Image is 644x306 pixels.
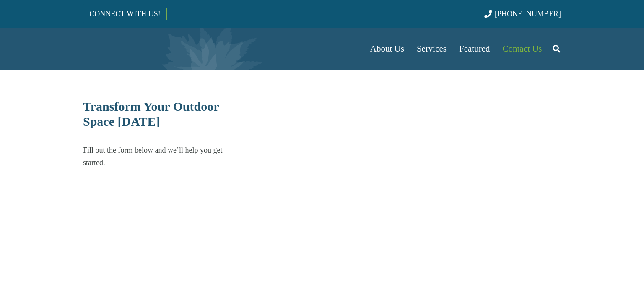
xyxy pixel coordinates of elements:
[83,4,166,24] a: CONNECT WITH US!
[495,10,561,18] span: [PHONE_NUMBER]
[484,10,561,18] a: [PHONE_NUMBER]
[83,32,222,65] a: Borst-Logo
[459,44,490,54] span: Featured
[548,38,565,59] a: Search
[83,99,219,128] span: Transform Your Outdoor Space [DATE]
[496,28,548,70] a: Contact Us
[453,28,496,70] a: Featured
[370,44,404,54] span: About Us
[410,28,453,70] a: Services
[503,44,542,54] span: Contact Us
[417,44,447,54] span: Services
[83,144,239,169] p: Fill out the form below and we’ll help you get started.
[364,28,410,70] a: About Us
